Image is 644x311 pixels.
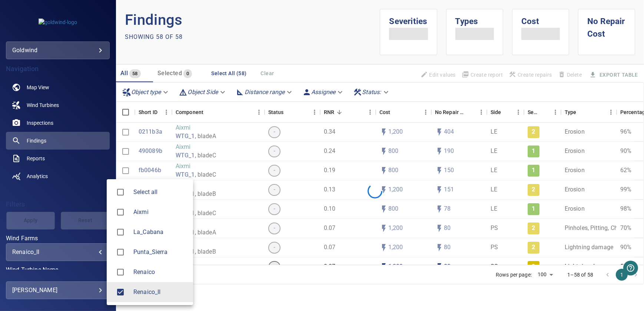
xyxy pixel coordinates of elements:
ul: Renaico_II [107,179,193,305]
span: Select all [133,188,187,197]
div: Wind Farms Renaico_II [133,288,187,297]
span: Punta_Sierra [133,248,187,257]
div: Wind Farms Renaico [133,268,187,277]
div: Wind Farms Aixmi [133,208,187,217]
span: La_Cabana [133,228,187,237]
span: Renaico_II [113,284,128,300]
span: Aixmi [133,208,187,217]
span: Renaico_II [133,288,187,297]
span: Aixmi [113,204,128,220]
span: Renaico [133,268,187,277]
div: Wind Farms La_Cabana [133,228,187,237]
span: La_Cabana [113,224,128,240]
span: Punta_Sierra [113,244,128,260]
div: Wind Farms Punta_Sierra [133,248,187,257]
span: Renaico [113,264,128,280]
